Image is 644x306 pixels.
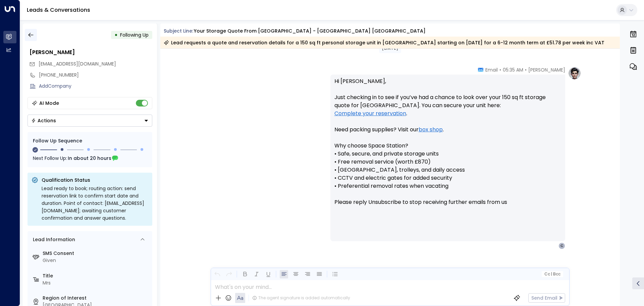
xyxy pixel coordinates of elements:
label: Title [43,272,150,279]
p: Hi [PERSON_NAME], Just checking in to see if you’ve had a chance to look over your 150 sq ft stor... [334,77,561,214]
div: Follow Up Sequence [33,137,147,144]
div: Lead requests a quote and reservation details for a 150 sq ft personal storage unit in [GEOGRAPHI... [164,39,604,46]
div: The agent signature is added automatically [252,295,350,301]
div: Your storage quote from [GEOGRAPHIC_DATA] - [GEOGRAPHIC_DATA] [GEOGRAPHIC_DATA] [194,28,426,35]
div: C [558,243,565,249]
a: box shop [419,126,443,134]
span: Subject Line: [164,28,193,34]
img: profile-logo.png [568,67,581,80]
div: Given [43,257,150,264]
div: Mrs [43,279,150,287]
div: Next Follow Up: [33,155,147,162]
span: • [525,67,527,73]
label: Region of Interest [43,295,150,302]
span: clarebrownlie@rocketmail.com [39,60,116,68]
span: 05:35 AM [503,67,523,73]
span: [EMAIL_ADDRESS][DOMAIN_NAME] [39,60,116,67]
div: AI Mode [39,100,59,106]
div: AddCompany [39,83,152,90]
div: • [114,29,118,41]
button: Undo [213,270,221,278]
button: Cc|Bcc [541,271,563,277]
div: [PERSON_NAME] [30,48,152,56]
div: Button group with a nested menu [28,115,152,127]
span: Email [485,67,498,73]
button: Redo [225,270,233,278]
div: [PHONE_NUMBER] [39,72,152,79]
button: Actions [28,115,152,127]
div: Lead Information [31,236,75,243]
div: Lead ready to book; routing action: send reservation link to confirm start date and duration. Poi... [42,185,148,222]
span: [PERSON_NAME] [528,67,565,73]
span: Following Up [120,32,149,38]
label: SMS Consent [43,250,150,257]
span: • [499,67,501,73]
a: Complete your reservation [334,110,406,118]
span: | [551,272,552,276]
span: Cc Bcc [544,272,560,276]
p: Qualification Status [42,177,148,183]
span: In about 20 hours [68,155,111,162]
div: Actions [31,118,56,124]
a: Leads & Conversations [27,6,90,14]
